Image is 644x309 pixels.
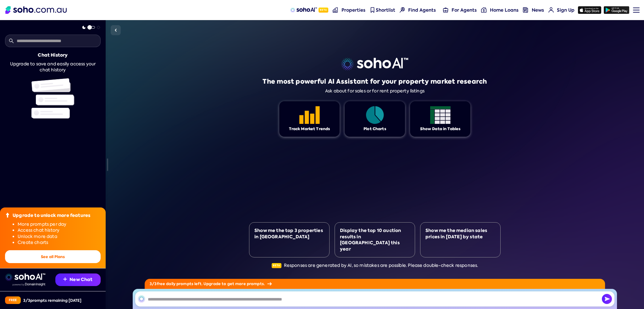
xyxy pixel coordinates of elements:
li: More prompts per day [18,221,101,228]
img: app-store icon [578,6,601,14]
span: Properties [341,7,365,13]
span: Beta [272,263,281,268]
img: Sidebar toggle icon [112,26,119,34]
span: Shortlist [376,7,395,13]
img: Upgrade icon [5,212,10,218]
img: Recommendation icon [63,277,67,281]
img: Feature 1 icon [430,106,451,124]
img: google-play icon [604,6,629,14]
img: sohoai logo [341,58,408,70]
li: Access chat history [18,227,101,234]
h1: The most powerful AI Assistant for your property market research [263,77,487,86]
div: Chat History [38,52,68,58]
img: properties-nav icon [333,7,338,13]
li: Unlock more data [18,234,101,240]
img: SohoAI logo black [138,295,145,303]
span: For Agents [452,7,477,13]
button: New Chat [55,273,101,286]
span: Beta [319,8,328,13]
div: Show me the median sales prices in [DATE] by state [425,228,495,240]
div: Responses are generated by AI, so mistakes are possible. Please double-check responses. [272,262,478,269]
div: Display the top 10 auction results in [GEOGRAPHIC_DATA] this year [340,228,410,252]
div: Free [5,296,21,304]
img: sohoAI logo [290,8,317,13]
img: for-agents-nav icon [481,7,486,13]
img: shortlist-nav icon [370,7,375,13]
li: Create charts [18,240,101,246]
span: News [532,7,544,13]
div: Track Market Trends [289,126,330,132]
img: Find agents icon [400,7,405,13]
img: sohoai logo [5,273,45,281]
img: Feature 1 icon [299,106,320,124]
div: Upgrade to unlock more features [13,212,90,219]
button: Send [602,294,612,304]
div: Upgrade to save and easily access your chat history [5,61,101,73]
div: Ask about for sales or for rent property listings [325,88,425,94]
div: Show Data in Tables [420,126,461,132]
img: Send icon [602,294,612,304]
img: news-nav icon [523,7,528,13]
div: Plot Charts [364,126,386,132]
span: Find Agents [408,7,436,13]
img: Chat history illustration [31,78,74,119]
div: Show me the top 3 properties in [GEOGRAPHIC_DATA] [254,228,324,240]
img: for-agents-nav icon [443,7,448,13]
img: Data provided by Domain Insight [13,283,45,286]
span: Home Loans [490,7,519,13]
img: Soho Logo [5,6,67,14]
img: Feature 1 icon [365,106,385,124]
span: Sign Up [557,7,575,13]
button: See all Plans [5,250,101,263]
div: 3 / 3 prompts remaining [DATE] [23,298,81,303]
img: Arrow icon [267,282,272,285]
div: 3 / 3 free daily prompts left. Upgrade to get more prompts. [145,279,605,289]
img: for-agents-nav icon [548,7,554,13]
